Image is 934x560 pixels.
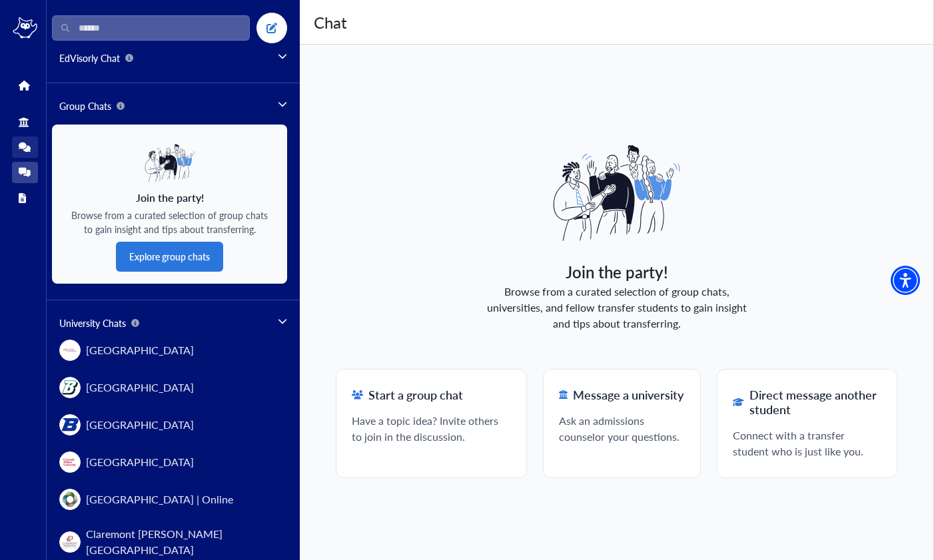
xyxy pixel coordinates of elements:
h2: Message a university [559,388,685,402]
span: Group Chats [59,99,125,113]
span: Browse from a curated selection of group chats to gain insight and tips about transferring. [67,208,272,236]
h2: Direct message another student [733,388,881,416]
img: logo [13,17,38,39]
img: item-logo [59,489,81,510]
div: Accessibility Menu [891,266,920,295]
span: Connect with a transfer student who is just like you. [733,427,881,459]
span: EdVisorly Chat [59,51,133,65]
span: University Chats [59,316,139,330]
img: item-logo [59,414,81,435]
img: empty-image [143,137,197,190]
img: item-logo [59,531,81,553]
span: Ask an admissions counselor your questions. [559,413,685,445]
img: join-party [550,127,684,260]
button: item-logo[GEOGRAPHIC_DATA] | Online [52,481,287,518]
span: [GEOGRAPHIC_DATA] [86,454,194,470]
span: Browse from a curated selection of group chats, universities, and fellow transfer students to gai... [487,284,747,332]
span: Have a topic idea? Invite others to join in the discussion. [352,413,510,445]
h2: Start a group chat [352,388,510,402]
input: Search [52,15,250,41]
span: [GEOGRAPHIC_DATA] | Online [86,491,233,507]
button: item-logo[GEOGRAPHIC_DATA] [52,406,287,443]
button: item-logo[GEOGRAPHIC_DATA] [52,369,287,406]
div: Channel list [52,115,287,284]
span: Claremont [PERSON_NAME][GEOGRAPHIC_DATA] [86,526,280,558]
button: item-logo[GEOGRAPHIC_DATA] [52,443,287,481]
span: [GEOGRAPHIC_DATA] [86,417,194,433]
img: item-logo [59,377,81,398]
button: item-logo[GEOGRAPHIC_DATA] [52,332,287,369]
img: item-logo [59,451,81,473]
span: Join the party! [136,190,204,206]
span: Join the party! [566,260,668,284]
button: Explore group chats [116,242,223,272]
span: [GEOGRAPHIC_DATA] [86,342,194,358]
span: [GEOGRAPHIC_DATA] [86,380,194,396]
img: item-logo [59,340,81,361]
